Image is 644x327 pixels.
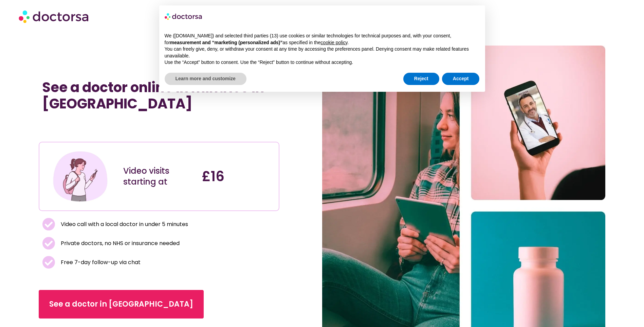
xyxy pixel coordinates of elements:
[52,148,109,205] img: Illustration depicting a young woman in a casual outfit, engaged with her smartphone. She has a p...
[403,73,439,85] button: Reject
[442,73,480,85] button: Accept
[165,59,480,66] p: Use the “Accept” button to consent. Use the “Reject” button to continue without accepting.
[59,220,188,229] span: Video call with a local doctor in under 5 minutes
[165,33,480,46] p: We ([DOMAIN_NAME]) and selected third parties (13) use cookies or similar technologies for techni...
[39,290,204,319] a: See a doctor in [GEOGRAPHIC_DATA]
[170,40,282,45] strong: measurement and “marketing (personalized ads)”
[42,119,144,127] iframe: Customer reviews powered by Trustpilot
[202,168,274,185] h4: £16
[59,239,180,248] span: Private doctors, no NHS or insurance needed
[49,299,193,310] span: See a doctor in [GEOGRAPHIC_DATA]
[42,127,276,135] iframe: Customer reviews powered by Trustpilot
[165,11,203,22] img: logo
[320,40,347,45] a: cookie policy
[165,46,480,59] p: You can freely give, deny, or withdraw your consent at any time by accessing the preferences pane...
[123,166,195,187] div: Video visits starting at
[165,73,246,85] button: Learn more and customize
[59,258,141,267] span: Free 7-day follow-up via chat
[42,79,276,112] h1: See a doctor online in minutes in [GEOGRAPHIC_DATA]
